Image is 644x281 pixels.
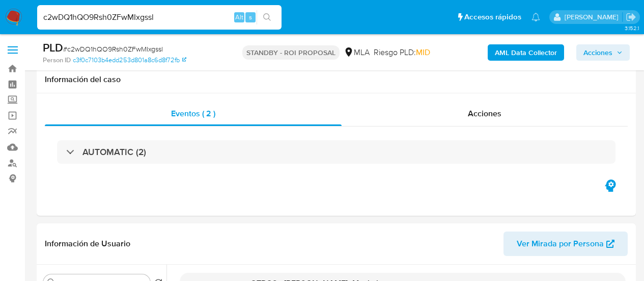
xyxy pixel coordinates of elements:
span: Eventos ( 2 ) [171,108,215,119]
a: Notificaciones [531,13,540,21]
span: Acciones [583,44,612,61]
span: Accesos rápidos [464,12,521,22]
button: AML Data Collector [488,44,564,61]
h3: AUTOMATIC (2) [82,146,146,158]
b: AML Data Collector [495,44,557,61]
button: search-icon [257,10,277,24]
span: MID [416,46,430,58]
div: MLA [344,47,370,58]
span: Riesgo PLD: [374,47,430,58]
b: PLD [43,39,63,56]
p: STANDBY - ROI PROPOSAL [242,45,340,60]
button: Ver Mirada por Persona [503,232,628,256]
div: AUTOMATIC (2) [57,140,615,164]
a: Salir [626,12,636,22]
h1: Información de Usuario [45,239,130,249]
span: # c2wDQ1hQO9Rsh0ZFwMIxgssl [63,44,163,54]
button: Acciones [576,44,630,61]
span: s [249,12,252,22]
span: Acciones [468,108,501,119]
span: Alt [235,12,243,22]
a: c3f0c7103b4edd253d801a8c6d8f72fb [73,56,186,65]
span: Ver Mirada por Persona [517,232,604,256]
h1: Información del caso [45,74,628,85]
b: Person ID [43,56,71,65]
input: Buscar usuario o caso... [37,11,282,24]
p: gabriela.sanchez@mercadolibre.com [565,12,622,22]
